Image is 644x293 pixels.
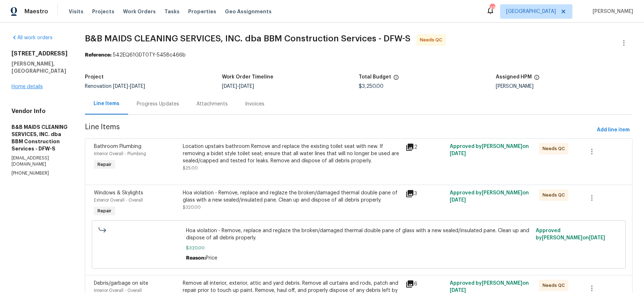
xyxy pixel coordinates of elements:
[183,205,201,209] span: $320.00
[405,189,446,198] div: 3
[95,207,114,215] span: Repair
[94,100,119,107] div: Line Items
[12,123,68,152] h5: B&B MAIDS CLEANING SERVICES, INC. dba BBM Construction Services - DFW-S
[12,155,68,167] p: [EMAIL_ADDRESS][DOMAIN_NAME]
[183,143,401,164] div: Location upstairs bathroom Remove and replace the existing toilet seat with new. If removing a bi...
[164,9,180,14] span: Tasks
[130,84,145,89] span: [DATE]
[245,100,264,108] div: Invoices
[12,170,68,176] p: [PHONE_NUMBER]
[225,8,272,15] span: Geo Assignments
[496,84,633,89] div: [PERSON_NAME]
[450,144,529,156] span: Approved by [PERSON_NAME] on
[113,84,128,89] span: [DATE]
[490,4,495,12] div: 49
[239,84,254,89] span: [DATE]
[450,281,529,293] span: Approved by [PERSON_NAME] on
[12,60,68,75] h5: [PERSON_NAME], [GEOGRAPHIC_DATA]
[450,288,466,293] span: [DATE]
[196,100,228,108] div: Attachments
[123,8,156,15] span: Work Orders
[589,235,605,240] span: [DATE]
[85,75,104,80] h5: Project
[24,8,48,15] span: Maestro
[85,51,632,59] div: 542EQ61GDT0TY-5458c466b
[536,228,605,240] span: Approved by [PERSON_NAME] on
[206,256,217,261] span: Price
[94,288,142,293] span: Interior Overall - Overall
[85,84,145,89] span: Renovation
[359,75,391,80] h5: Total Budget
[186,244,531,252] span: $320.00
[183,166,198,170] span: $25.00
[12,50,68,57] h2: [STREET_ADDRESS]
[594,123,632,137] button: Add line item
[85,123,594,137] span: Line Items
[450,190,529,203] span: Approved by [PERSON_NAME] on
[405,143,446,152] div: 2
[94,281,148,286] span: Debris/garbage on site
[92,8,114,15] span: Projects
[450,198,466,203] span: [DATE]
[113,84,145,89] span: -
[95,161,114,168] span: Repair
[69,8,83,15] span: Visits
[137,100,179,108] div: Progress Updates
[420,36,445,44] span: Needs QC
[94,190,143,195] span: Windows & Skylights
[188,8,216,15] span: Properties
[12,108,68,115] h4: Vendor Info
[496,75,532,80] h5: Assigned HPM
[393,75,399,84] span: The total cost of line items that have been proposed by Opendoor. This sum includes line items th...
[85,34,411,43] span: B&B MAIDS CLEANING SERVICES, INC. dba BBM Construction Services - DFW-S
[450,151,466,156] span: [DATE]
[222,84,237,89] span: [DATE]
[12,35,53,40] a: All work orders
[359,84,384,89] span: $3,250.00
[94,198,143,202] span: Exterior Overall - Overall
[534,75,540,84] span: The hpm assigned to this work order.
[506,8,556,15] span: [GEOGRAPHIC_DATA]
[94,144,141,149] span: Bathroom Plumbing
[85,53,112,58] b: Reference:
[543,191,568,199] span: Needs QC
[543,282,568,289] span: Needs QC
[543,145,568,152] span: Needs QC
[222,75,273,80] h5: Work Order Timeline
[222,84,254,89] span: -
[597,126,630,135] span: Add line item
[405,280,446,288] div: 6
[183,189,401,204] div: Hoa violation - Remove, replace and reglaze the broken/damaged thermal double pane of glass with ...
[94,152,146,156] span: Interior Overall - Plumbing
[590,8,633,15] span: [PERSON_NAME]
[12,84,43,89] a: Home details
[186,227,531,242] span: Hoa violation - Remove, replace and reglaze the broken/damaged thermal double pane of glass with ...
[186,256,206,261] span: Reason:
